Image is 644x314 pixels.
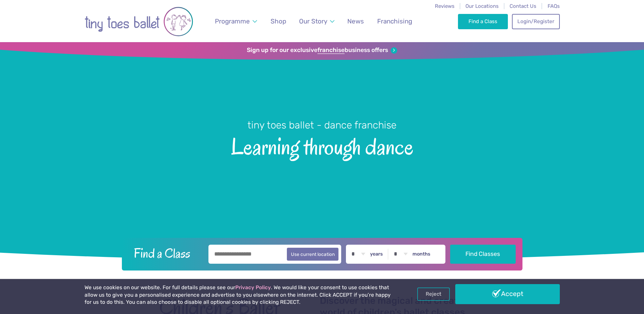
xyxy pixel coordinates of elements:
[287,248,339,261] button: Use current location
[412,251,430,257] label: months
[296,13,337,29] a: Our Story
[267,13,289,29] a: Shop
[548,3,560,9] a: FAQs
[344,13,367,29] a: News
[235,284,271,291] a: Privacy Policy
[247,119,397,131] small: tiny toes ballet - dance franchise
[299,17,327,25] span: Our Story
[510,3,536,9] a: Contact Us
[455,284,560,304] a: Accept
[211,13,260,29] a: Programme
[271,17,286,25] span: Shop
[450,245,516,264] button: Find Classes
[377,17,412,25] span: Franchising
[347,17,364,25] span: News
[370,251,383,257] label: years
[417,287,450,300] a: Reject
[512,14,559,29] a: Login/Register
[12,132,632,159] span: Learning through dance
[458,14,508,29] a: Find a Class
[435,3,455,9] a: Reviews
[317,47,345,54] strong: franchise
[85,284,393,306] p: We use cookies on our website. For full details please see our . We would like your consent to us...
[128,245,204,262] h2: Find a Class
[374,13,415,29] a: Franchising
[85,4,193,39] img: tiny toes ballet
[247,47,397,54] a: Sign up for our exclusivefranchisebusiness offers
[215,17,250,25] span: Programme
[465,3,499,9] a: Our Locations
